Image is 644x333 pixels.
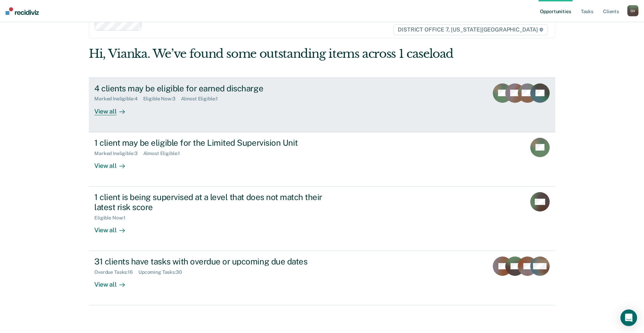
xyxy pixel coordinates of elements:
[393,24,548,35] span: DISTRICT OFFICE 7, [US_STATE][GEOGRAPHIC_DATA]
[6,7,39,15] img: Recidiviz
[627,5,638,16] button: GV
[94,275,133,289] div: View all
[143,96,181,102] div: Eligible Now : 3
[94,220,133,234] div: View all
[89,187,555,251] a: 1 client is being supervised at a level that does not match their latest risk scoreEligible Now:1...
[138,269,188,275] div: Upcoming Tasks : 30
[94,256,338,267] div: 31 clients have tasks with overdue or upcoming due dates
[94,192,338,212] div: 1 client is being supervised at a level that does not match their latest risk score
[89,251,555,305] a: 31 clients have tasks with overdue or upcoming due datesOverdue Tasks:16Upcoming Tasks:30View all
[94,102,133,115] div: View all
[89,78,555,132] a: 4 clients may be eligible for earned dischargeMarked Ineligible:4Eligible Now:3Almost Eligible:1V...
[143,151,186,156] div: Almost Eligible : 1
[94,83,338,93] div: 4 clients may be eligible for earned discharge
[181,96,224,102] div: Almost Eligible : 1
[94,215,131,221] div: Eligible Now : 1
[94,96,143,102] div: Marked Ineligible : 4
[94,151,143,156] div: Marked Ineligible : 3
[89,132,555,187] a: 1 client may be eligible for the Limited Supervision UnitMarked Ineligible:3Almost Eligible:1View...
[620,309,637,326] div: Open Intercom Messenger
[627,5,638,16] div: G V
[94,269,138,275] div: Overdue Tasks : 16
[94,138,338,148] div: 1 client may be eligible for the Limited Supervision Unit
[89,47,462,61] div: Hi, Vianka. We’ve found some outstanding items across 1 caseload
[94,156,133,170] div: View all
